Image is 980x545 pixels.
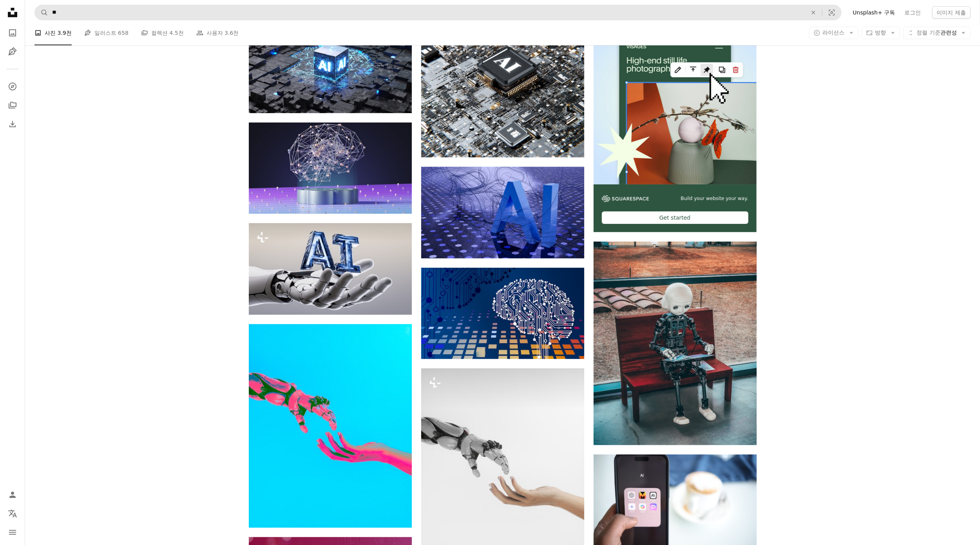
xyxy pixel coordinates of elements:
img: 점과 선이 있는 구의 추상 이미지 [249,123,412,214]
button: Unsplash 검색 [35,5,48,20]
a: 빨간 나무 테이블에 흑인과 백인 로봇 장난감 [594,340,757,347]
button: 정렬 기준관련성 [903,27,971,39]
span: 정렬 기준 [917,29,940,36]
button: 시각적 검색 [822,5,841,20]
a: 문자 A의 컴퓨터 생성 이미지 [421,209,584,216]
a: Unsplash+ 구독 [848,6,900,19]
img: AI라고 적힌 편지를 들고 있는 로봇 손 [249,223,412,315]
a: Build your website your way.Get started [594,22,757,233]
a: 일러스트 658 [84,20,129,45]
a: 사진 [5,25,20,41]
button: 이미지 제출 [932,6,971,19]
a: AI, 인공 지능 개념, 3d 렌더링, 개념적 이미지. [249,63,412,70]
button: 언어 [5,506,20,522]
a: 문자 A가 위에 있는 컴퓨터 칩 [421,86,584,93]
a: 점과 선이 있는 구의 추상 이미지 [249,164,412,171]
span: 658 [118,29,129,37]
span: 관련성 [917,29,957,37]
a: 사용자 3.6천 [196,20,239,45]
div: Get started [602,211,748,224]
span: 3.6천 [225,29,239,37]
a: 컬렉션 [5,97,20,113]
a: 일러스트 [5,44,20,60]
span: Build your website your way. [681,195,748,202]
img: AI, 인공 지능 개념, 3d 렌더링, 개념적 이미지. [249,22,412,113]
img: file-1606177908946-d1eed1cbe4f5image [602,195,649,202]
a: 하늘의 비행 물체에 도달하는 두 손 [249,422,412,430]
button: 메뉴 [5,525,20,540]
a: 컬렉션 4.5천 [141,20,184,45]
span: 4.5천 [169,29,183,37]
img: 빨간 나무 테이블에 흑인과 백인 로봇 장난감 [594,242,757,445]
a: AI라고 적힌 편지를 들고 있는 로봇 손 [249,265,412,272]
a: 탐색 [5,79,20,94]
img: 문자 A의 컴퓨터 생성 이미지 [421,167,584,258]
span: 방향 [875,29,886,36]
button: 라이선스 [809,27,859,39]
a: 로봇 손을 향해 뻗는 손 [421,467,584,474]
a: 다운로드 내역 [5,116,20,132]
button: 삭제 [805,5,822,20]
span: 라이선스 [823,29,845,36]
a: 로그인 [900,6,926,19]
img: 뇌가있는 컴퓨터 회로 기판 [421,268,584,359]
a: 로그인 / 가입 [5,487,20,503]
form: 사이트 전체에서 이미지 찾기 [34,5,842,20]
img: 문자 A가 위에 있는 컴퓨터 칩 [421,22,584,157]
img: file-1723602894256-972c108553a7image [594,22,757,184]
button: 방향 [862,27,900,39]
a: 핸드폰을 손에 들고 있는 사람 [594,505,757,512]
img: 하늘의 비행 물체에 도달하는 두 손 [249,324,412,528]
a: 홈 — Unsplash [5,5,20,22]
a: 뇌가있는 컴퓨터 회로 기판 [421,310,584,317]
